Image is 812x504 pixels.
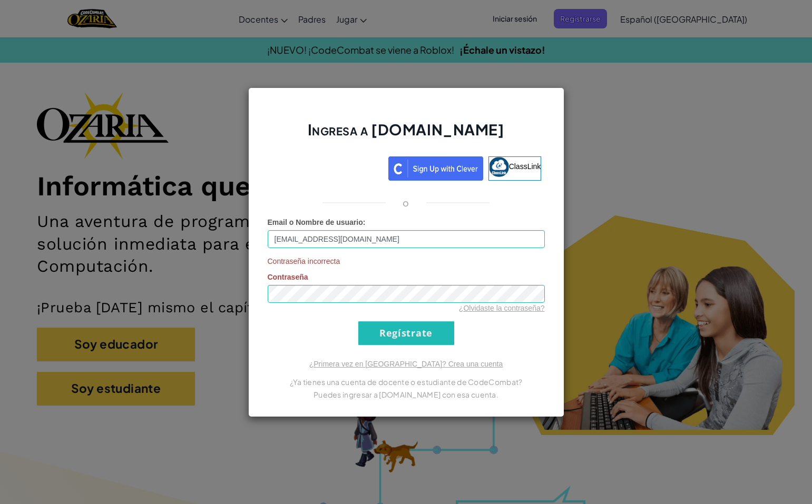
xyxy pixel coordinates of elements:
[459,304,545,312] a: ¿Olvidaste la contraseña?
[509,162,541,170] span: ClassLink
[268,120,545,150] h2: Ingresa a [DOMAIN_NAME]
[489,157,509,177] img: classlink-logo-small.png
[268,256,545,266] span: Contraseña incorrecta
[268,375,545,388] p: ¿Ya tienes una cuenta de docente o estudiante de CodeCombat?
[266,155,388,179] iframe: Botón de Acceder con Google
[309,360,503,368] a: ¿Primera vez en [GEOGRAPHIC_DATA]? Crea una cuenta
[268,273,308,281] span: Contraseña
[388,156,483,181] img: clever_sso_button@2x.png
[268,218,363,226] span: Email o Nombre de usuario
[403,196,409,209] p: o
[268,388,545,401] p: Puedes ingresar a [DOMAIN_NAME] con esa cuenta.
[358,321,454,345] input: Regístrate
[268,217,366,228] label: :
